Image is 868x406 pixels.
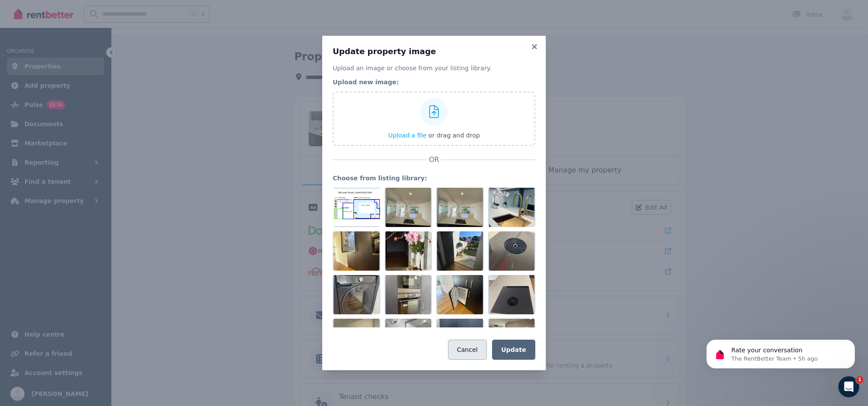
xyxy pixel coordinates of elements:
iframe: Intercom notifications message [693,321,868,382]
button: Cancel [448,340,487,360]
button: Update [492,340,535,360]
span: 1 [856,376,863,383]
span: OR [427,155,441,165]
iframe: Intercom live chat [838,376,859,397]
span: Upload a file [388,132,427,139]
span: or drag and drop [428,132,480,139]
button: Upload a file or drag and drop [388,131,480,140]
legend: Upload new image: [333,78,535,86]
h3: Update property image [333,46,535,57]
legend: Choose from listing library: [333,174,535,182]
p: Upload an image or choose from your listing library. [333,64,535,72]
